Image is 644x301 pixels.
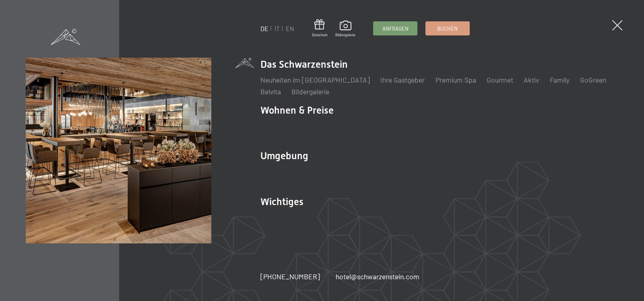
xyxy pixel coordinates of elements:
[260,25,268,32] a: DE
[291,87,329,96] a: Bildergalerie
[335,33,355,37] span: Bildergalerie
[286,25,294,32] a: EN
[260,75,370,84] a: Neuheiten im [GEOGRAPHIC_DATA]
[380,75,425,84] a: Ihre Gastgeber
[312,33,328,37] span: Gutschein
[336,272,419,282] a: hotel@schwarzenstein.com
[275,25,280,32] a: IT
[550,75,570,84] a: Family
[260,272,320,281] span: [PHONE_NUMBER]
[312,19,328,37] a: Gutschein
[436,75,476,84] a: Premium Spa
[374,22,417,35] a: Anfragen
[580,75,606,84] a: GoGreen
[437,25,458,32] span: Buchen
[382,25,409,32] span: Anfragen
[426,22,469,35] a: Buchen
[487,75,513,84] a: Gourmet
[260,272,320,282] a: [PHONE_NUMBER]
[524,75,539,84] a: Aktiv
[335,21,355,37] a: Bildergalerie
[260,87,281,96] a: Belvita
